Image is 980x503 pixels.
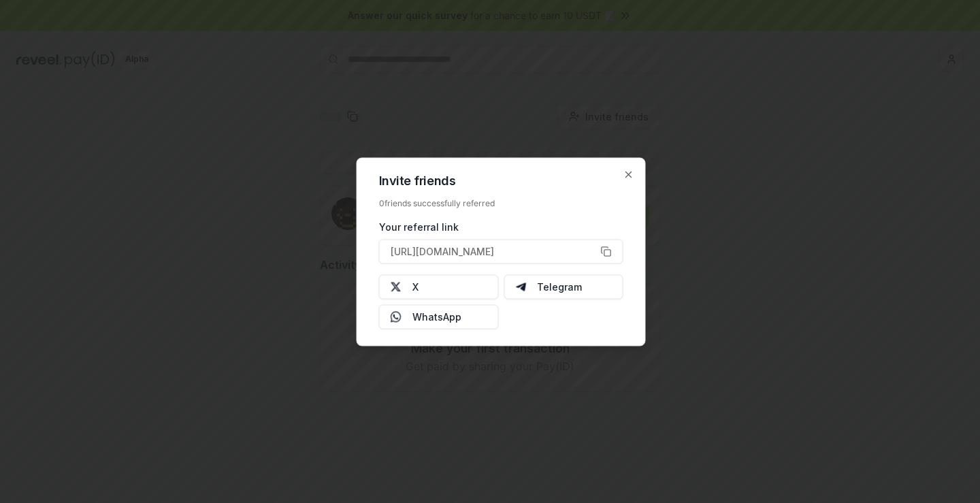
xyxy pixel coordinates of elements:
button: WhatsApp [379,304,499,329]
h2: Invite friends [379,174,623,186]
img: Whatsapp [391,311,402,322]
button: [URL][DOMAIN_NAME] [379,239,623,263]
div: Your referral link [379,219,623,233]
img: X [391,281,402,292]
button: Telegram [504,274,623,299]
div: 0 friends successfully referred [379,197,623,208]
span: [URL][DOMAIN_NAME] [391,244,494,259]
img: Telegram [515,281,526,292]
button: X [379,274,499,299]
